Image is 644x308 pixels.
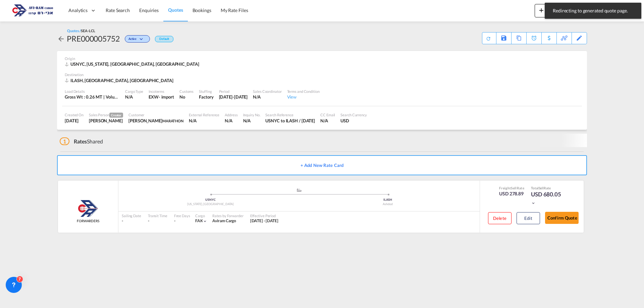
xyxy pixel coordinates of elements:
div: Search Currency [340,112,367,117]
div: Destination [65,72,579,77]
div: [US_STATE], [GEOGRAPHIC_DATA] [122,202,299,206]
span: [DATE] - [DATE] [250,218,279,223]
div: - import [159,94,174,100]
div: Inquiry No. [243,112,260,117]
div: 29 Sep 2025 [65,118,84,124]
div: Customer [128,112,183,117]
div: Default [155,36,173,42]
div: USD 680.05 [531,190,565,206]
div: N/A [189,118,219,124]
div: Period [219,89,248,94]
button: icon-plus 400-fgNewicon-chevron-down [535,4,565,17]
img: Aviram [78,200,98,217]
md-icon: icon-chevron-down [531,201,536,205]
span: Enquiries [139,7,159,13]
div: - [174,218,175,224]
div: N/A [243,118,260,124]
div: Cargo Type [125,89,143,94]
div: Terms and Condition [287,89,320,94]
span: Aviram Cargo [212,218,236,223]
div: USD 278.89 [499,190,524,197]
span: MARATHON [162,119,183,123]
span: Sell [539,186,544,190]
div: Quotes /SEA-LCL [67,28,95,33]
div: Sailing Date [122,213,141,218]
div: Address [225,112,237,117]
div: USNYC [122,198,299,202]
md-icon: icon-plus 400-fg [537,6,545,14]
span: My Rate Files [221,7,248,13]
div: Cargo [195,213,208,218]
div: Total Rate [531,186,565,190]
div: icon-arrow-left [57,33,67,44]
div: Origin [65,56,579,61]
span: 1 [60,137,69,145]
div: Change Status Here [120,33,152,44]
span: New [537,7,562,13]
div: Free Days [174,213,190,218]
div: Quote PDF is not available at this time [486,33,493,41]
button: + Add New Rate Card [57,155,587,175]
div: 31 Dec 2025 [219,94,248,100]
span: FAK [195,218,203,223]
div: Aviram Cargo [212,218,243,224]
div: N/A [253,94,281,100]
md-icon: icon-chevron-down [138,38,146,41]
div: Transit Time [148,213,167,218]
div: Shared [60,138,103,145]
div: CC Email [320,112,335,117]
div: Save As Template [496,33,511,44]
div: Rates by Forwarder [212,213,243,218]
span: Creator [109,113,123,118]
div: ILASH, Ashdod, Middle East [65,77,175,83]
div: External Reference [189,112,219,117]
span: Rate Search [106,7,130,13]
md-icon: icon-chevron-down [203,219,207,224]
div: Lotfi Aboud [128,118,183,124]
div: EXW [149,94,159,100]
div: Incoterms [149,89,174,94]
div: Sales Coordinator [253,89,281,94]
div: N/A [320,118,335,124]
div: 18 Aug 2025 - 31 Dec 2025 [250,218,279,224]
span: USNYC, [US_STATE], [GEOGRAPHIC_DATA], [GEOGRAPHIC_DATA] [70,61,199,67]
md-icon: icon-refresh [486,36,491,41]
div: Gross Wt : 0.26 MT | Volumetric Wt : 1.90 CBM | Chargeable Wt : 1.90 W/M [65,94,120,100]
div: ILASH [299,198,477,202]
span: Rates [74,138,87,144]
div: Load Details [65,89,120,94]
div: N/A [125,94,143,100]
div: USNYC, New York, NY, Americas [65,61,201,67]
button: Edit [517,212,540,224]
div: Stuffing [199,89,213,94]
div: View [287,94,320,100]
div: Factory Stuffing [199,94,213,100]
button: Delete [488,212,512,224]
div: Search Reference [265,112,315,117]
button: Confirm Quote [545,212,579,224]
md-icon: icon-arrow-left [57,35,65,43]
div: USNYC to ILASH / 29 Sep 2025 [265,118,315,124]
span: SEA-LCL [81,28,95,33]
span: Quotes [168,7,183,13]
div: Effective Period [250,213,279,218]
div: - [122,218,141,224]
div: Customs [179,89,194,94]
md-icon: assets/icons/custom/ship-fill.svg [295,188,303,192]
div: No [179,94,194,100]
div: Ashdod [299,202,477,206]
span: Bookings [193,7,211,13]
div: Change Status Here [125,35,150,43]
div: - [148,218,167,224]
img: 166978e0a5f911edb4280f3c7a976193.png [10,3,55,18]
span: Analytics [68,7,88,14]
span: Redirecting to generated quote page. [551,7,635,14]
div: PRE000005752 [67,33,120,44]
span: Sell [511,186,517,190]
div: N/A [225,118,237,124]
span: FORWARDERS [77,219,99,223]
span: Active [128,37,138,43]
div: Created On [65,112,84,117]
div: Sales Person [89,112,123,118]
div: Freight Rate [499,186,524,190]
